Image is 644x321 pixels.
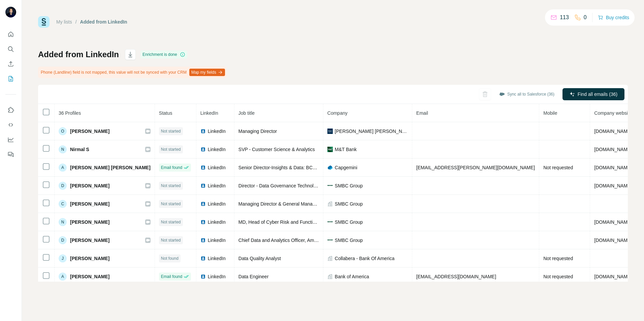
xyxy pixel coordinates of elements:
[5,134,16,146] button: Dashboard
[238,147,315,152] span: SVP - Customer Science & Analytics
[38,49,119,60] h1: Added from LinkedIn
[5,148,16,160] button: Feedback
[208,255,226,262] span: LinkedIn
[594,274,632,279] span: [DOMAIN_NAME]
[70,128,109,135] span: [PERSON_NAME]
[238,129,277,134] span: Managing Director
[335,128,408,135] span: [PERSON_NAME] [PERSON_NAME]
[200,238,206,243] img: LinkedIn logo
[38,67,226,78] div: Phone (Landline) field is not mapped, this value will not be synced with your CRM
[161,255,179,261] span: Not found
[594,238,632,243] span: [DOMAIN_NAME]
[335,219,363,225] span: SMBC Group
[161,165,182,171] span: Email found
[594,129,632,134] span: [DOMAIN_NAME]
[70,201,109,207] span: [PERSON_NAME]
[200,110,218,116] span: LinkedIn
[562,88,624,100] button: Find all emails (36)
[335,182,363,189] span: SMBC Group
[161,237,181,243] span: Not started
[5,104,16,116] button: Use Surfe on LinkedIn
[140,50,187,59] div: Enrichment is done
[5,119,16,131] button: Use Surfe API
[327,165,333,170] img: company-logo
[161,128,181,134] span: Not started
[208,146,226,153] span: LinkedIn
[59,200,67,208] div: C
[38,16,50,28] img: Surfe Logo
[327,221,333,222] img: company-logo
[238,183,321,188] span: Director - Data Governance Technology
[238,274,269,279] span: Data Engineer
[189,69,225,76] button: Map my fields
[238,165,377,170] span: Senior Director-Insights & Data: BCM New Business Development
[208,201,226,207] span: LinkedIn
[578,91,617,98] span: Find all emails (36)
[238,238,365,243] span: Chief Data and Analytics Officer, Americas Division (MD/GM)
[161,274,182,280] span: Email found
[208,182,226,189] span: LinkedIn
[494,89,559,99] button: Sync all to Salesforce (36)
[200,274,206,279] img: LinkedIn logo
[5,43,16,55] button: Search
[200,129,206,134] img: LinkedIn logo
[70,219,109,225] span: [PERSON_NAME]
[327,147,333,152] img: company-logo
[59,145,67,153] div: N
[543,256,573,261] span: Not requested
[594,165,632,170] span: [DOMAIN_NAME]
[594,110,632,116] span: Company website
[59,164,67,172] div: A
[416,165,535,170] span: [EMAIL_ADDRESS][PERSON_NAME][DOMAIN_NAME]
[327,240,333,241] img: company-logo
[59,127,67,135] div: O
[200,183,206,188] img: LinkedIn logo
[70,146,89,153] span: Nirmal S
[327,185,333,186] img: company-logo
[208,219,226,225] span: LinkedIn
[416,110,428,116] span: Email
[335,255,394,262] span: Collabera - Bank Of America
[560,13,569,22] p: 113
[335,164,357,171] span: Capgemini
[70,237,109,244] span: [PERSON_NAME]
[59,218,67,226] div: N
[594,219,632,225] span: [DOMAIN_NAME]
[59,273,67,281] div: A
[161,183,181,189] span: Not started
[5,73,16,85] button: My lists
[59,182,67,190] div: D
[543,274,573,279] span: Not requested
[5,58,16,70] button: Enrich CSV
[335,146,357,153] span: M&T Bank
[200,256,206,261] img: LinkedIn logo
[327,129,333,134] img: company-logo
[335,273,369,280] span: Bank of America
[208,128,226,135] span: LinkedIn
[238,219,352,225] span: MD, Head of Cyber Risk and Functional Control Office
[70,164,151,171] span: [PERSON_NAME] [PERSON_NAME]
[327,110,348,116] span: Company
[200,219,206,225] img: LinkedIn logo
[200,165,206,170] img: LinkedIn logo
[161,146,181,152] span: Not started
[59,236,67,244] div: D
[161,201,181,207] span: Not started
[208,237,226,244] span: LinkedIn
[200,147,206,152] img: LinkedIn logo
[59,110,81,116] span: 36 Profiles
[416,274,496,279] span: [EMAIL_ADDRESS][DOMAIN_NAME]
[543,165,573,170] span: Not requested
[335,201,363,207] span: SMBC Group
[238,256,281,261] span: Data Quality Analyst
[238,110,255,116] span: Job title
[70,273,109,280] span: [PERSON_NAME]
[70,255,109,262] span: [PERSON_NAME]
[594,147,632,152] span: [DOMAIN_NAME]
[208,164,226,171] span: LinkedIn
[594,183,632,188] span: [DOMAIN_NAME]
[238,201,458,207] span: Managing Director & General Manager, SMBC Americas Chief Technology Officer; President JRI America
[5,28,16,40] button: Quick start
[70,182,109,189] span: [PERSON_NAME]
[543,110,557,116] span: Mobile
